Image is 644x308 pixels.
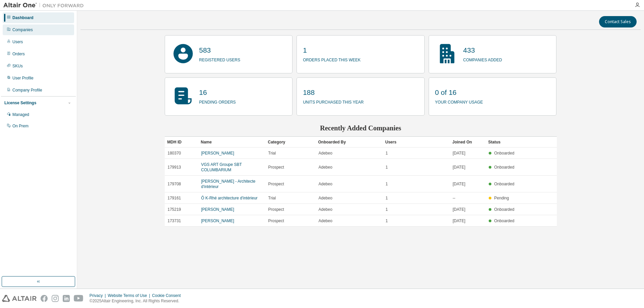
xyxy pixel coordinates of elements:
span: Adebeo [319,181,332,187]
button: Contact Sales [599,16,637,27]
p: units purchased this year [303,98,364,105]
span: [DATE] [453,150,466,156]
span: Onboarded [494,219,514,223]
span: 1 [386,195,388,201]
div: On Prem [12,123,29,129]
a: [PERSON_NAME] - Architecte d'intérieur [201,179,256,189]
span: Adebeo [319,150,332,156]
div: User Profile [12,75,34,81]
span: Onboarded [494,182,514,186]
div: Users [12,39,23,45]
div: MDH ID [167,137,196,147]
span: 1 [386,218,388,224]
span: 179913 [168,165,181,170]
img: instagram.svg [52,295,59,302]
p: pending orders [199,98,236,105]
span: Prospect [268,218,284,224]
div: Users [385,137,447,147]
div: Company Profile [12,87,42,93]
a: [PERSON_NAME] [201,151,234,156]
div: Joined On [452,137,483,147]
span: 173731 [168,218,181,224]
span: Adebeo [319,195,332,201]
img: altair_logo.svg [2,295,37,302]
a: [PERSON_NAME] [201,207,234,212]
span: Trial [268,195,276,201]
span: 175219 [168,207,181,212]
span: Onboarded [494,207,514,212]
span: Prospect [268,165,284,170]
span: Prospect [268,207,284,212]
div: Dashboard [12,15,34,20]
span: 180370 [168,150,181,156]
span: [DATE] [453,181,466,187]
div: Companies [12,27,33,33]
div: Website Terms of Use [108,293,152,298]
span: 179161 [168,195,181,201]
p: 16 [199,87,236,98]
div: SKUs [12,63,23,69]
div: Status [488,137,517,147]
span: -- [453,195,455,201]
span: 1 [386,181,388,187]
img: youtube.svg [74,295,84,302]
p: 583 [199,45,240,55]
span: [DATE] [453,218,466,224]
img: linkedin.svg [63,295,70,302]
div: Managed [12,112,29,117]
span: [DATE] [453,165,466,170]
a: Ô K-Rhé architecture d'intérieur [201,196,258,200]
p: 0 of 16 [435,87,483,98]
p: your company usage [435,98,483,105]
span: 1 [386,207,388,212]
div: License Settings [4,100,36,106]
span: 1 [386,150,388,156]
div: Cookie Consent [152,293,184,298]
a: [PERSON_NAME] [201,219,234,223]
span: Onboarded [494,165,514,170]
p: registered users [199,55,240,63]
div: Privacy [90,293,108,298]
div: Orders [12,51,25,57]
span: [DATE] [453,207,466,212]
span: Onboarded [494,151,514,156]
p: © 2025 Altair Engineering, Inc. All Rights Reserved. [90,298,185,304]
img: facebook.svg [41,295,48,302]
p: orders placed this week [303,55,361,63]
span: 179708 [168,181,181,187]
div: Onboarded By [318,137,380,147]
span: 1 [386,165,388,170]
a: VGS ART Groupe SBT COLUMBARIUM [201,162,242,172]
span: Adebeo [319,165,332,170]
p: 1 [303,45,361,55]
span: Prospect [268,181,284,187]
span: Pending [494,196,509,200]
div: Category [268,137,313,147]
span: Trial [268,150,276,156]
span: Adebeo [319,207,332,212]
span: Adebeo [319,218,332,224]
p: 433 [463,45,502,55]
p: 188 [303,87,364,98]
div: Name [201,137,263,147]
img: Altair One [3,2,87,9]
h2: Recently Added Companies [165,124,557,132]
p: companies added [463,55,502,63]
